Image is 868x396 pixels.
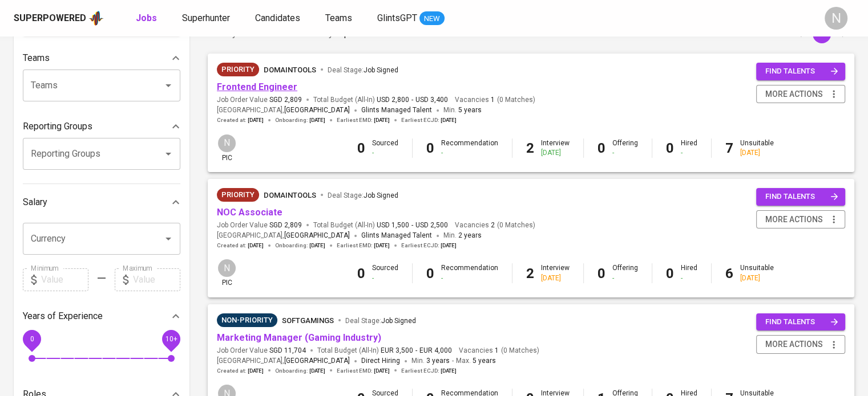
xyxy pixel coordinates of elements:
button: more actions [756,85,845,104]
span: Deal Stage : [328,66,398,74]
b: 0 [357,140,365,156]
span: Non-Priority [217,315,277,326]
span: more actions [765,337,823,352]
span: [DATE] [248,242,264,250]
span: 5 years [458,106,482,114]
b: 0 [666,266,674,281]
a: Frontend Engineer [217,81,297,92]
button: find talents [756,63,845,80]
div: Years of Experience [23,305,180,328]
b: 0 [597,140,605,156]
span: Earliest EMD : [337,242,390,250]
div: Unsuitable [740,263,774,283]
b: 2 [526,140,534,156]
div: Reporting Groups [23,115,180,138]
div: - [681,148,697,158]
span: Direct Hiring [361,357,400,365]
div: Sourced [372,263,398,283]
span: DomainTools [264,66,316,74]
span: [GEOGRAPHIC_DATA] [284,105,350,116]
span: DomainTools [264,191,316,199]
div: - [681,273,697,283]
img: app logo [88,10,104,27]
div: pic [217,133,237,163]
p: Reporting Groups [23,120,92,133]
span: Earliest EMD : [337,116,390,124]
button: find talents [756,188,845,206]
span: [DATE] [309,116,325,124]
div: [DATE] [740,148,774,158]
span: find talents [765,65,838,78]
span: Onboarding : [275,367,325,375]
span: Earliest ECJD : [401,116,457,124]
span: [GEOGRAPHIC_DATA] , [217,230,350,242]
p: Salary [23,195,47,209]
span: [DATE] [374,116,390,124]
div: New Job received from Demand Team, Client Priority [217,188,259,202]
div: [DATE] [740,273,774,283]
span: Job Order Value [217,95,302,105]
div: Sourced [372,138,398,158]
span: EUR 3,500 [381,346,413,356]
span: [GEOGRAPHIC_DATA] , [217,105,350,116]
b: 0 [426,266,434,281]
b: 6 [725,266,733,281]
a: NOC Associate [217,207,282,218]
span: Priority [217,64,259,75]
div: N [217,258,237,278]
a: Marketing Manager (Gaming Industry) [217,332,381,343]
span: NEW [419,13,445,25]
button: Open [160,77,176,93]
span: [DATE] [248,116,264,124]
span: [DATE] [309,242,325,250]
a: Teams [325,11,354,26]
span: Job Signed [364,191,398,199]
div: New Job received from Demand Team [217,63,259,76]
b: 2 [526,266,534,281]
span: Candidates [255,13,300,23]
div: Offering [612,138,638,158]
span: [GEOGRAPHIC_DATA] [284,230,350,242]
b: 0 [597,266,605,281]
input: Value [41,268,88,291]
input: Value [133,268,180,291]
span: Onboarding : [275,242,325,250]
div: Teams [23,47,180,70]
div: pic [217,258,237,288]
span: EUR 4,000 [419,346,452,356]
p: Teams [23,51,50,65]
b: 0 [426,140,434,156]
span: SoftGamings [282,316,334,325]
button: Open [160,146,176,162]
a: Jobs [136,11,159,26]
span: Job Signed [381,317,416,325]
span: GlintsGPT [377,13,417,23]
button: more actions [756,210,845,229]
span: 10+ [165,334,177,342]
div: Pending Client’s Feedback [217,313,277,327]
span: 0 [30,334,34,342]
span: Max. [456,357,496,365]
span: - [411,221,413,230]
span: [DATE] [374,367,390,375]
span: Superhunter [182,13,230,23]
div: [DATE] [541,148,570,158]
span: SGD 11,704 [269,346,306,356]
span: [GEOGRAPHIC_DATA] , [217,356,350,367]
span: Glints Managed Talent [361,106,432,114]
button: Open [160,231,176,247]
span: Earliest ECJD : [401,242,457,250]
div: Unsuitable [740,138,774,158]
a: Superpoweredapp logo [14,10,104,27]
span: Total Budget (All-In) [313,221,448,230]
span: USD 2,800 [377,95,409,105]
span: - [452,356,454,367]
div: Recommendation [441,263,498,283]
span: [DATE] [441,242,457,250]
span: Earliest EMD : [337,367,390,375]
span: find talents [765,190,838,203]
div: N [825,7,847,30]
a: Superhunter [182,11,232,26]
div: - [612,148,638,158]
span: [DATE] [441,367,457,375]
